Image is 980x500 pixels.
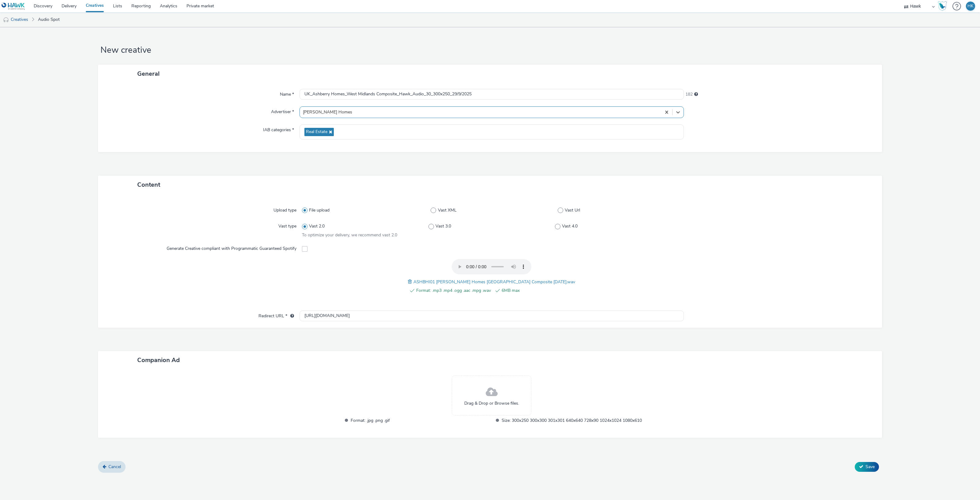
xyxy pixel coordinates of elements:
[137,181,160,189] span: Content
[276,221,299,229] label: Vast type
[287,313,294,319] div: URL will be used as a validation URL with some SSPs and it will be the redirection URL of your cr...
[2,2,25,10] img: undefined Logo
[416,287,491,294] span: Format: .mp3 .mp4 .ogg .aac .mpg .wav
[938,1,949,11] a: Hawk Academy
[306,129,327,135] span: Real Estate
[435,223,451,229] span: Vast 3.0
[967,2,974,11] div: HK
[3,17,9,23] img: audio
[464,400,519,406] span: Drag & Drop or Browse files.
[309,207,330,213] span: File upload
[277,89,296,97] label: Name *
[98,44,882,56] h1: New creative
[108,464,121,470] span: Cancel
[855,462,879,472] button: Save
[562,223,578,229] span: Vast 4.0
[309,223,325,229] span: Vast 2.0
[302,232,397,238] span: To optimize your delivery, we recommend vast 2.0
[413,279,575,285] span: ASHBHI01 [PERSON_NAME] Homes [GEOGRAPHIC_DATA] Composite [DATE].wav
[137,356,180,364] span: Companion Ad
[35,12,63,27] a: Audio Spot
[938,1,947,11] img: Hawk Academy
[269,106,296,115] label: Advertiser *
[502,287,576,294] span: 6MB max
[694,91,698,97] div: Maximum 255 characters
[565,207,580,213] span: Vast Url
[256,311,296,319] label: Redirect URL *
[685,91,693,97] span: 182
[271,205,299,213] label: Upload type
[502,417,642,424] span: Size: 300x250 300x300 301x301 640x640 728x90 1024x1024 1080x610
[300,89,684,100] input: Name
[300,311,684,321] input: url...
[865,464,875,470] span: Save
[98,461,126,473] a: Cancel
[164,243,299,252] label: Generate Creative compliant with Programmatic Guaranteed Spotify
[351,417,491,424] span: Format: .jpg .png .gif
[137,70,160,78] span: General
[438,207,457,213] span: Vast XML
[261,124,296,133] label: IAB categories *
